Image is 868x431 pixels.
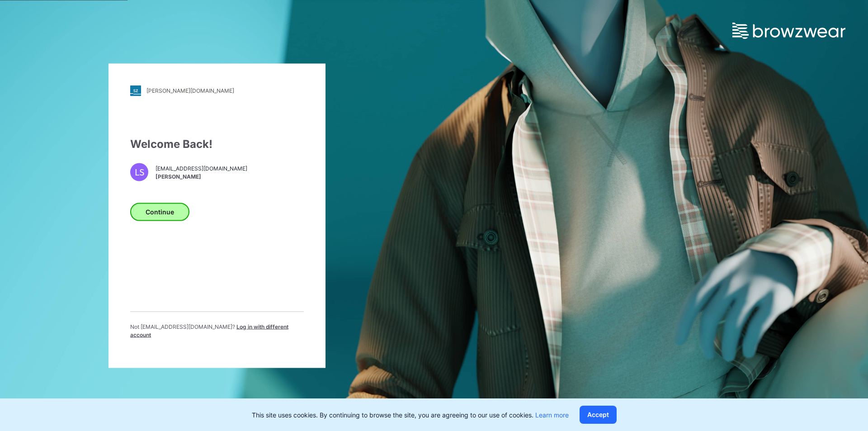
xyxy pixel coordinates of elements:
[252,410,569,420] p: This site uses cookies. By continuing to browse the site, you are agreeing to our use of cookies.
[130,163,148,181] div: LS
[146,87,234,94] div: [PERSON_NAME][DOMAIN_NAME]
[156,173,247,181] span: [PERSON_NAME]
[130,85,141,96] img: stylezone-logo.562084cfcfab977791bfbf7441f1a819.svg
[130,85,304,96] a: [PERSON_NAME][DOMAIN_NAME]
[535,411,569,419] a: Learn more
[732,23,845,39] img: browzwear-logo.e42bd6dac1945053ebaf764b6aa21510.svg
[580,406,617,424] button: Accept
[130,203,189,221] button: Continue
[156,165,247,173] span: [EMAIL_ADDRESS][DOMAIN_NAME]
[130,322,304,339] p: Not [EMAIL_ADDRESS][DOMAIN_NAME] ?
[130,136,304,152] div: Welcome Back!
